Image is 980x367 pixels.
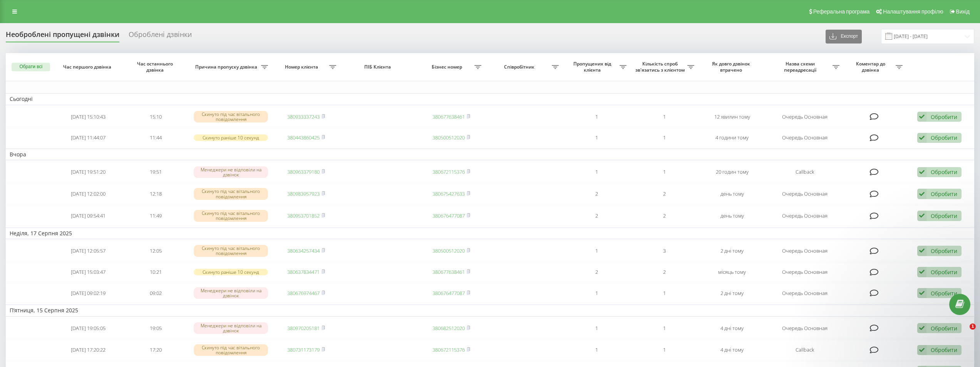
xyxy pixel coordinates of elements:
td: [DATE] 12:02:00 [54,184,122,204]
span: ПІБ Клієнта [347,64,410,70]
td: 2 [563,206,630,226]
td: 20 годин тому [698,162,766,182]
a: 380953701852 [287,212,320,219]
span: Налаштування профілю [883,8,943,15]
td: 19:05 [122,318,190,339]
button: Експорт [826,30,862,44]
td: [DATE] 15:03:47 [54,263,122,282]
div: Скинуто під час вітального повідомлення [194,245,268,256]
td: 1 [563,128,630,147]
td: Очередь Основная [766,283,843,303]
span: Причина пропуску дзвінка [194,64,261,70]
td: Очередь Основная [766,206,843,226]
span: Кількість спроб зв'язатись з клієнтом [634,61,687,73]
a: 380970205181 [287,325,320,332]
td: 2 [630,184,698,204]
td: 09:02 [122,283,190,303]
span: Співробітник [489,64,552,70]
td: [DATE] 15:10:43 [54,107,122,127]
a: 380500512020 [432,134,465,141]
td: 1 [630,162,698,182]
a: 380637834471 [287,268,320,275]
span: Час останнього дзвінка [129,61,183,73]
td: 12:05 [122,241,190,261]
div: Скинуто раніше 10 секунд [194,269,268,275]
td: 1 [630,283,698,303]
td: 11:44 [122,128,190,147]
div: Обробити [931,346,957,354]
a: 380634257434 [287,247,320,254]
a: 380682512020 [432,325,465,332]
td: 19:51 [122,162,190,182]
div: Обробити [931,212,957,220]
td: 1 [563,283,630,303]
td: 2 [563,184,630,204]
td: 11:49 [122,206,190,226]
td: Очередь Основная [766,107,843,127]
span: Номер клієнта [276,64,329,70]
td: 2 [630,206,698,226]
a: 380983957923 [287,190,320,197]
td: Неділя, 17 Серпня 2025 [6,228,974,239]
td: 12:18 [122,184,190,204]
a: 380676477087 [432,212,465,219]
td: Очередь Основная [766,184,843,204]
span: Пропущених від клієнта [566,61,620,73]
td: 1 [563,318,630,339]
td: день тому [698,184,766,204]
div: Менеджери не відповіли на дзвінок [194,287,268,299]
td: Очередь Основная [766,128,843,147]
td: [DATE] 12:05:57 [54,241,122,261]
td: 12 хвилин тому [698,107,766,127]
span: 1 [970,323,976,330]
div: Скинуто раніше 10 секунд [194,134,268,141]
div: Обробити [931,113,957,121]
span: Реферальна програма [813,8,870,15]
span: Коментар до дзвінка [847,61,895,73]
td: день тому [698,206,766,226]
span: Бізнес номер [421,64,474,70]
div: Обробити [931,268,957,276]
span: Як довго дзвінок втрачено [705,61,759,73]
div: Скинуто під час вітального повідомлення [194,188,268,199]
div: Оброблені дзвінки [129,30,192,42]
div: Менеджери не відповіли на дзвінок [194,166,268,178]
td: [DATE] 11:44:07 [54,128,122,147]
a: 380675427633 [432,190,465,197]
div: Менеджери не відповіли на дзвінок [194,322,268,334]
div: Скинуто під час вітального повідомлення [194,344,268,356]
a: 380500512020 [432,247,465,254]
a: 380963379180 [287,168,320,175]
a: 380672115376 [432,168,465,175]
td: 1 [563,340,630,360]
td: 1 [630,128,698,147]
td: 4 години тому [698,128,766,147]
a: 380933337243 [287,113,320,120]
td: 2 дні тому [698,283,766,303]
td: [DATE] 09:02:19 [54,283,122,303]
a: 380731173179 [287,346,320,353]
td: 2 [563,263,630,282]
div: Обробити [931,134,957,141]
td: 1 [630,318,698,339]
td: місяць тому [698,263,766,282]
td: Очередь Основная [766,318,843,339]
td: 1 [563,107,630,127]
td: [DATE] 17:20:22 [54,340,122,360]
td: 2 [630,263,698,282]
div: Скинуто під час вітального повідомлення [194,210,268,221]
td: Callback [766,340,843,360]
td: 1 [630,107,698,127]
button: Обрати всі [12,63,50,71]
td: 1 [630,340,698,360]
td: Callback [766,162,843,182]
td: 15:10 [122,107,190,127]
td: 3 [630,241,698,261]
td: Очередь Основная [766,241,843,261]
td: Сьогодні [6,93,974,105]
div: Необроблені пропущені дзвінки [6,30,119,42]
a: 380443860425 [287,134,320,141]
td: [DATE] 19:05:05 [54,318,122,339]
iframe: Intercom live chat [954,323,972,342]
div: Обробити [931,168,957,176]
